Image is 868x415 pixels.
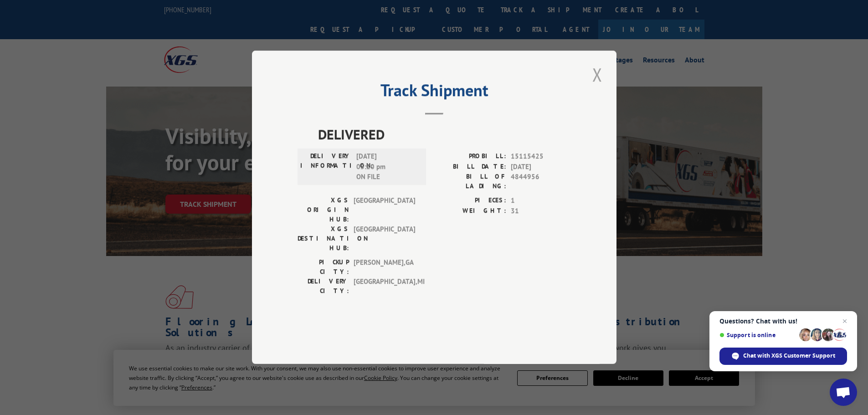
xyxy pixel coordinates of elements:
[356,152,418,183] span: [DATE] 05:20 pm ON FILE
[434,172,506,191] label: BILL OF LADING:
[434,196,506,206] label: PIECES:
[590,62,605,87] button: Close modal
[318,124,571,145] span: DELIVERED
[298,84,571,101] h2: Track Shipment
[434,206,506,216] label: WEIGHT:
[719,318,847,325] span: Questions? Chat with us!
[298,277,349,296] label: DELIVERY CITY:
[434,162,506,172] label: BILL DATE:
[298,196,349,225] label: XGS ORIGIN HUB:
[434,152,506,162] label: PROBILL:
[511,152,571,162] span: 15115425
[354,225,415,253] span: [GEOGRAPHIC_DATA]
[354,196,415,225] span: [GEOGRAPHIC_DATA]
[743,352,835,360] span: Chat with XGS Customer Support
[300,152,352,183] label: DELIVERY INFORMATION:
[354,277,415,296] span: [GEOGRAPHIC_DATA] , MI
[719,348,847,365] span: Chat with XGS Customer Support
[511,162,571,172] span: [DATE]
[298,258,349,277] label: PICKUP CITY:
[298,225,349,253] label: XGS DESTINATION HUB:
[511,172,571,191] span: 4844956
[719,332,796,338] span: Support is online
[354,258,415,277] span: [PERSON_NAME] , GA
[511,206,571,216] span: 31
[830,379,857,406] a: Open chat
[511,196,571,206] span: 1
